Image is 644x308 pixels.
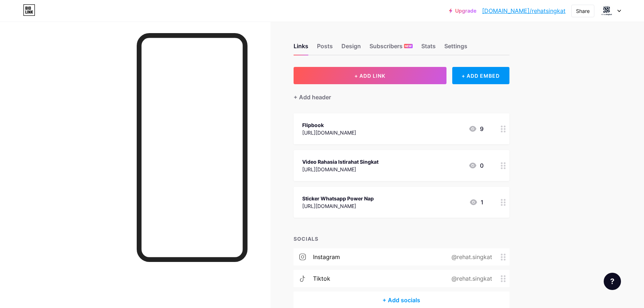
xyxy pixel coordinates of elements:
[354,73,385,79] span: + ADD LINK
[317,42,333,55] div: Posts
[482,6,566,15] a: [DOMAIN_NAME]/rehatsingkat
[294,93,331,101] div: + Add header
[294,235,509,243] div: SOCIALS
[444,42,467,55] div: Settings
[302,158,378,166] div: Video Rahasia Istirahat Singkat
[421,42,436,55] div: Stats
[302,166,378,173] div: [URL][DOMAIN_NAME]
[313,274,330,283] div: tiktok
[405,44,412,48] span: NEW
[294,67,446,84] button: + ADD LINK
[468,124,484,133] div: 9
[440,253,501,261] div: @rehat.singkat
[302,121,356,129] div: Flipbook
[469,198,484,207] div: 1
[302,202,374,210] div: [URL][DOMAIN_NAME]
[449,8,476,14] a: Upgrade
[440,274,501,283] div: @rehat.singkat
[452,67,509,84] div: + ADD EMBED
[369,42,413,55] div: Subscribers
[294,42,308,55] div: Links
[576,7,590,15] div: Share
[302,195,374,202] div: Sticker Whatsapp Power Nap
[313,253,340,261] div: instagram
[302,129,356,136] div: [URL][DOMAIN_NAME]
[468,161,484,170] div: 0
[341,42,361,55] div: Design
[600,4,613,18] img: rehatsingkat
